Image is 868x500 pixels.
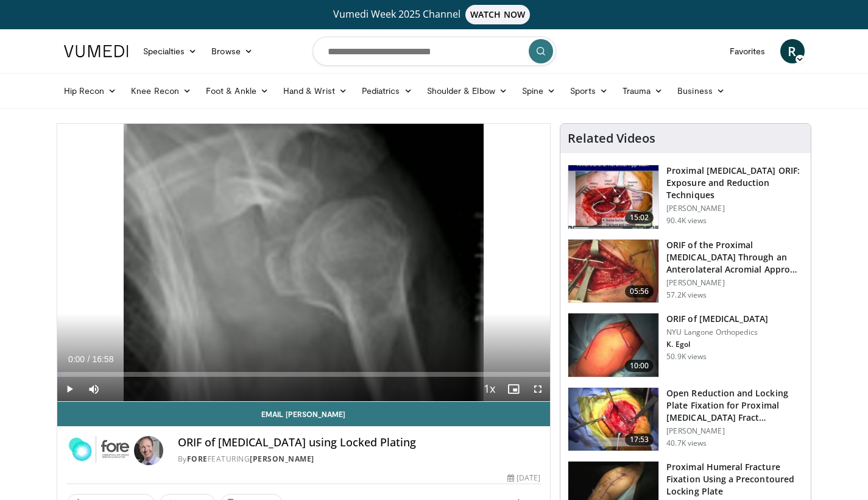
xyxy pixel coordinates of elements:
[312,37,556,66] input: Search topics, interventions
[568,165,658,229] img: gardener_hum_1.png.150x105_q85_crop-smart_upscale.jpg
[666,426,803,436] p: [PERSON_NAME]
[666,438,707,448] p: 40.7K views
[568,131,655,146] h4: Related Videos
[526,377,550,401] button: Fullscreen
[250,454,314,464] a: [PERSON_NAME]
[68,354,85,364] span: 0:00
[88,354,90,364] span: /
[625,285,654,298] span: 05:56
[515,79,563,103] a: Spine
[465,5,530,24] span: WATCH NOW
[204,39,260,63] a: Browse
[568,165,803,229] a: 15:02 Proximal [MEDICAL_DATA] ORIF: Exposure and Reduction Techniques [PERSON_NAME] 90.4K views
[625,434,654,446] span: 17:53
[666,327,768,337] p: NYU Langone Orthopedics
[670,79,732,103] a: Business
[57,372,551,377] div: Progress Bar
[666,340,768,349] p: K. Egol
[666,278,803,288] p: [PERSON_NAME]
[57,402,551,426] a: Email [PERSON_NAME]
[501,377,526,401] button: Enable picture-in-picture mode
[568,240,658,303] img: gardner_3.png.150x105_q85_crop-smart_upscale.jpg
[57,79,124,103] a: Hip Recon
[666,165,803,201] h3: Proximal [MEDICAL_DATA] ORIF: Exposure and Reduction Techniques
[780,39,805,63] a: R
[722,39,773,63] a: Favorites
[507,473,540,484] div: [DATE]
[666,290,707,300] p: 57.2K views
[355,79,420,103] a: Pediatrics
[625,360,654,372] span: 10:00
[568,313,658,377] img: 270515_0000_1.png.150x105_q85_crop-smart_upscale.jpg
[67,436,129,465] img: FORE
[124,79,199,103] a: Knee Recon
[568,313,803,377] a: 10:00 ORIF of [MEDICAL_DATA] NYU Langone Orthopedics K. Egol 50.9K views
[66,5,803,24] a: Vumedi Week 2025 ChannelWATCH NOW
[477,377,501,401] button: Playback Rate
[92,354,113,364] span: 16:58
[420,79,515,103] a: Shoulder & Elbow
[568,387,803,452] a: 17:53 Open Reduction and Locking Plate Fixation for Proximal [MEDICAL_DATA] Fract… [PERSON_NAME] ...
[666,461,803,498] h3: Proximal Humeral Fracture Fixation Using a Precontoured Locking Plate
[64,45,129,57] img: VuMedi Logo
[666,313,768,325] h3: ORIF of [MEDICAL_DATA]
[136,39,205,63] a: Specialties
[568,239,803,304] a: 05:56 ORIF of the Proximal [MEDICAL_DATA] Through an Anterolateral Acromial Appro… [PERSON_NAME] ...
[178,436,541,449] h4: ORIF of [MEDICAL_DATA] using Locked Plating
[57,377,82,401] button: Play
[276,79,355,103] a: Hand & Wrist
[666,204,803,213] p: [PERSON_NAME]
[187,454,208,464] a: FORE
[666,387,803,424] h3: Open Reduction and Locking Plate Fixation for Proximal [MEDICAL_DATA] Fract…
[666,352,707,362] p: 50.9K views
[666,216,707,226] p: 90.4K views
[625,212,654,224] span: 15:02
[563,79,615,103] a: Sports
[178,454,541,465] div: By FEATURING
[199,79,276,103] a: Foot & Ankle
[134,436,163,465] img: Avatar
[57,124,551,402] video-js: Video Player
[615,79,671,103] a: Trauma
[568,388,658,451] img: Q2xRg7exoPLTwO8X4xMDoxOjBzMTt2bJ.150x105_q85_crop-smart_upscale.jpg
[666,239,803,276] h3: ORIF of the Proximal [MEDICAL_DATA] Through an Anterolateral Acromial Appro…
[82,377,106,401] button: Mute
